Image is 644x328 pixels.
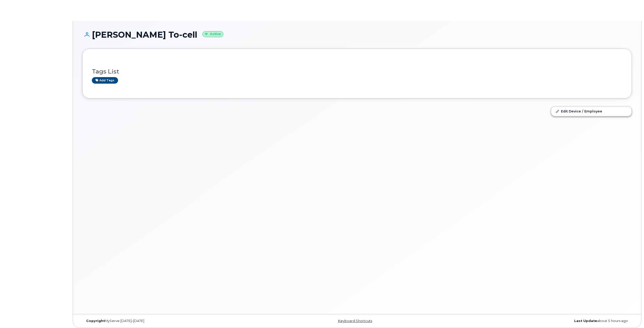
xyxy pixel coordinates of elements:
[86,319,105,323] strong: Copyright
[82,319,265,323] div: MyServe [DATE]–[DATE]
[92,77,118,84] a: Add tags
[574,319,597,323] strong: Last Update
[202,31,223,37] small: Active
[449,319,632,323] div: about 5 hours ago
[338,319,372,323] a: Keyboard Shortcuts
[551,106,632,116] a: Edit Device / Employee
[82,30,632,39] h1: [PERSON_NAME] To-cell
[92,68,622,75] h3: Tags List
